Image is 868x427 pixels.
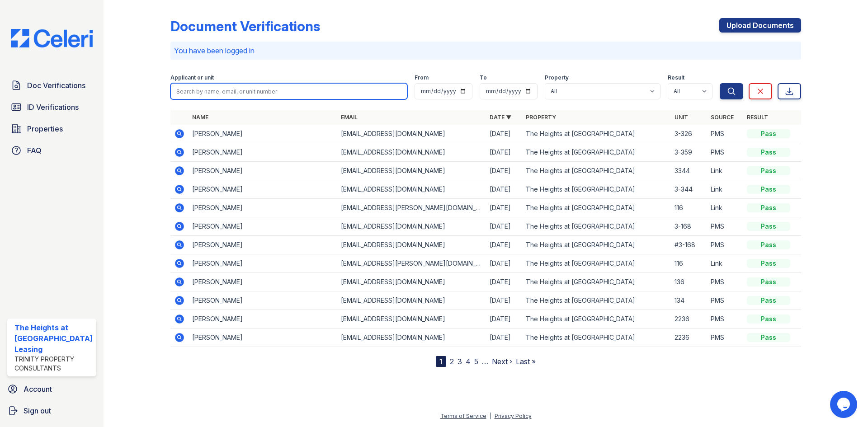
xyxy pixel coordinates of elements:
[747,277,790,286] div: Pass
[747,114,768,121] a: Result
[516,357,536,366] a: Last »
[341,114,358,121] a: Email
[522,328,671,347] td: The Heights at [GEOGRAPHIC_DATA]
[482,356,488,367] span: …
[24,405,51,416] span: Sign out
[707,236,743,254] td: PMS
[189,291,337,310] td: [PERSON_NAME]
[492,357,512,366] a: Next ›
[450,357,454,366] a: 2
[337,199,486,217] td: [EMAIL_ADDRESS][PERSON_NAME][DOMAIN_NAME]
[337,162,486,180] td: [EMAIL_ADDRESS][DOMAIN_NAME]
[170,74,214,81] label: Applicant or unit
[671,162,707,180] td: 3344
[707,125,743,143] td: PMS
[707,291,743,310] td: PMS
[522,236,671,254] td: The Heights at [GEOGRAPHIC_DATA]
[189,254,337,273] td: [PERSON_NAME]
[486,328,522,347] td: [DATE]
[480,74,487,81] label: To
[189,328,337,347] td: [PERSON_NAME]
[27,80,85,91] span: Doc Verifications
[671,217,707,236] td: 3-168
[27,145,42,156] span: FAQ
[486,291,522,310] td: [DATE]
[14,322,93,355] div: The Heights at [GEOGRAPHIC_DATA] Leasing
[522,199,671,217] td: The Heights at [GEOGRAPHIC_DATA]
[671,310,707,328] td: 2236
[337,236,486,254] td: [EMAIL_ADDRESS][DOMAIN_NAME]
[486,217,522,236] td: [DATE]
[337,254,486,273] td: [EMAIL_ADDRESS][PERSON_NAME][DOMAIN_NAME]
[466,357,471,366] a: 4
[192,114,208,121] a: Name
[747,222,790,231] div: Pass
[671,328,707,347] td: 2236
[486,310,522,328] td: [DATE]
[7,98,96,116] a: ID Verifications
[486,236,522,254] td: [DATE]
[747,185,790,194] div: Pass
[522,125,671,143] td: The Heights at [GEOGRAPHIC_DATA]
[707,254,743,273] td: Link
[522,291,671,310] td: The Heights at [GEOGRAPHIC_DATA]
[189,310,337,328] td: [PERSON_NAME]
[747,296,790,305] div: Pass
[170,18,320,34] div: Document Verifications
[675,114,688,121] a: Unit
[707,143,743,162] td: PMS
[486,180,522,199] td: [DATE]
[337,291,486,310] td: [EMAIL_ADDRESS][DOMAIN_NAME]
[486,254,522,273] td: [DATE]
[337,217,486,236] td: [EMAIL_ADDRESS][DOMAIN_NAME]
[4,402,100,420] a: Sign out
[747,333,790,342] div: Pass
[671,291,707,310] td: 134
[486,143,522,162] td: [DATE]
[7,76,96,94] a: Doc Verifications
[522,254,671,273] td: The Heights at [GEOGRAPHIC_DATA]
[486,199,522,217] td: [DATE]
[671,125,707,143] td: 3-326
[24,384,52,394] span: Account
[747,148,790,157] div: Pass
[747,314,790,324] div: Pass
[337,310,486,328] td: [EMAIL_ADDRESS][DOMAIN_NAME]
[671,180,707,199] td: 3-344
[522,180,671,199] td: The Heights at [GEOGRAPHIC_DATA]
[522,162,671,180] td: The Heights at [GEOGRAPHIC_DATA]
[7,120,96,138] a: Properties
[711,114,734,121] a: Source
[189,199,337,217] td: [PERSON_NAME]
[671,273,707,291] td: 136
[27,123,63,134] span: Properties
[486,273,522,291] td: [DATE]
[189,180,337,199] td: [PERSON_NAME]
[189,162,337,180] td: [PERSON_NAME]
[545,74,569,81] label: Property
[671,254,707,273] td: 116
[458,357,462,366] a: 3
[436,356,446,367] div: 1
[668,74,684,81] label: Result
[747,203,790,212] div: Pass
[337,143,486,162] td: [EMAIL_ADDRESS][DOMAIN_NAME]
[14,355,93,373] div: Trinity Property Consultants
[522,273,671,291] td: The Heights at [GEOGRAPHIC_DATA]
[337,180,486,199] td: [EMAIL_ADDRESS][DOMAIN_NAME]
[707,162,743,180] td: Link
[719,18,801,33] a: Upload Documents
[189,125,337,143] td: [PERSON_NAME]
[415,74,429,81] label: From
[486,125,522,143] td: [DATE]
[474,357,478,366] a: 5
[707,199,743,217] td: Link
[337,125,486,143] td: [EMAIL_ADDRESS][DOMAIN_NAME]
[707,273,743,291] td: PMS
[7,141,96,160] a: FAQ
[4,380,100,398] a: Account
[747,129,790,138] div: Pass
[830,391,859,418] iframe: chat widget
[337,273,486,291] td: [EMAIL_ADDRESS][DOMAIN_NAME]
